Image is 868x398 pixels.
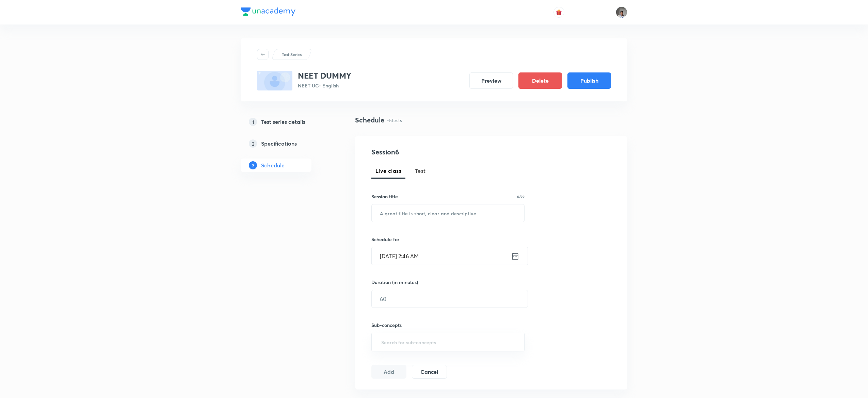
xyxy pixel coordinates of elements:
a: 1Test series details [241,115,333,129]
h6: Duration (in minutes) [371,279,418,286]
img: Vikram Mathur [616,6,627,18]
button: Publish [567,72,611,89]
h3: NEET DUMMY [298,71,351,81]
img: Company Logo [241,7,295,16]
img: avatar [556,9,562,15]
p: 1 [249,118,257,126]
h6: Sub-concepts [371,321,525,329]
img: fallback-thumbnail.png [257,71,292,90]
h4: Session 6 [371,147,496,157]
button: Open [520,342,522,343]
p: 2 [249,139,257,148]
h4: Schedule [355,115,384,125]
a: 2Specifications [241,137,333,150]
p: 3 [249,161,257,169]
h6: Schedule for [371,236,525,243]
span: Live class [375,167,401,175]
span: Test [415,167,426,175]
p: NEET UG • English [298,82,351,89]
p: 0/99 [517,195,525,198]
h6: Session title [371,193,398,200]
button: Cancel [412,365,447,379]
button: Add [371,365,406,379]
p: Test Series [282,51,302,57]
p: • 5 tests [387,117,402,124]
a: Company Logo [241,7,295,17]
button: Preview [469,72,513,89]
h5: Test series details [261,118,305,126]
h5: Schedule [261,161,285,169]
h5: Specifications [261,139,297,148]
button: Delete [518,72,562,89]
input: Search for sub-concepts [380,336,516,348]
input: A great title is short, clear and descriptive [372,204,524,222]
input: 60 [372,290,528,308]
button: avatar [553,7,564,18]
